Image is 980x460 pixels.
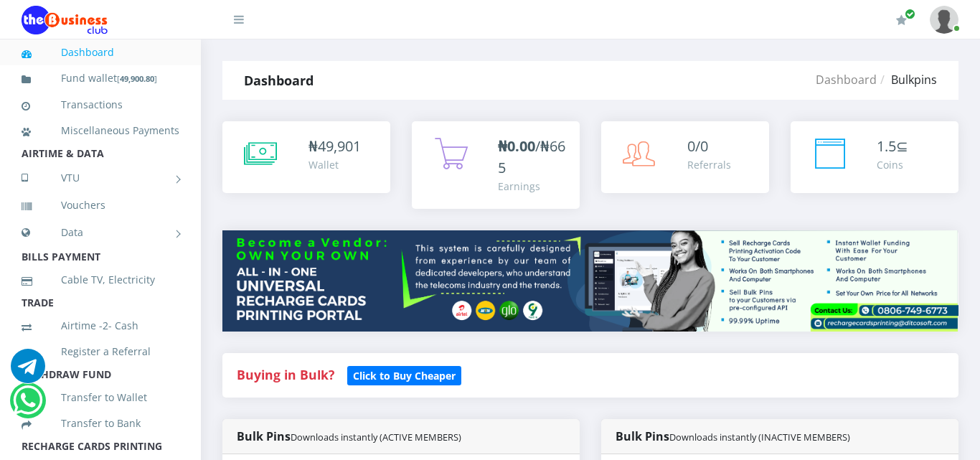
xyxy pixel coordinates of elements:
div: Coins [877,157,908,172]
div: Earnings [498,179,565,194]
a: Airtime -2- Cash [22,309,179,342]
strong: Bulk Pins [616,428,850,444]
a: Register a Referral [22,335,179,368]
b: 49,900.80 [120,73,154,84]
a: VTU [22,160,179,196]
a: Vouchers [22,189,179,222]
span: 1.5 [877,136,896,156]
a: Transfer to Bank [22,407,179,440]
strong: Buying in Bulk? [237,366,334,383]
small: [ ] [117,73,157,84]
i: Renew/Upgrade Subscription [896,14,907,26]
span: 49,901 [318,136,361,156]
div: Referrals [687,157,731,172]
strong: Bulk Pins [237,428,461,444]
a: Dashboard [22,36,179,69]
a: Transfer to Wallet [22,381,179,414]
a: Dashboard [816,72,877,88]
small: Downloads instantly (ACTIVE MEMBERS) [291,431,461,443]
b: ₦0.00 [498,136,535,156]
b: Click to Buy Cheaper [353,369,456,382]
div: ₦ [308,136,361,157]
small: Downloads instantly (INACTIVE MEMBERS) [669,431,850,443]
a: Transactions [22,88,179,121]
img: Logo [22,6,108,34]
a: Fund wallet[49,900.80] [22,62,179,95]
img: multitenant_rcp.png [222,230,958,332]
a: Miscellaneous Payments [22,114,179,147]
a: ₦49,901 Wallet [222,121,390,193]
span: /₦665 [498,136,565,177]
a: Click to Buy Cheaper [347,366,461,383]
img: User [930,6,958,34]
span: 0/0 [687,136,708,156]
span: Renew/Upgrade Subscription [905,9,915,19]
a: 0/0 Referrals [601,121,769,193]
a: Data [22,215,179,250]
div: ⊆ [877,136,908,157]
a: Chat for support [11,360,45,383]
div: Wallet [308,157,361,172]
a: ₦0.00/₦665 Earnings [412,121,580,209]
strong: Dashboard [244,72,314,89]
a: Cable TV, Electricity [22,263,179,296]
a: Chat for support [13,394,42,418]
li: Bulkpins [877,71,937,88]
